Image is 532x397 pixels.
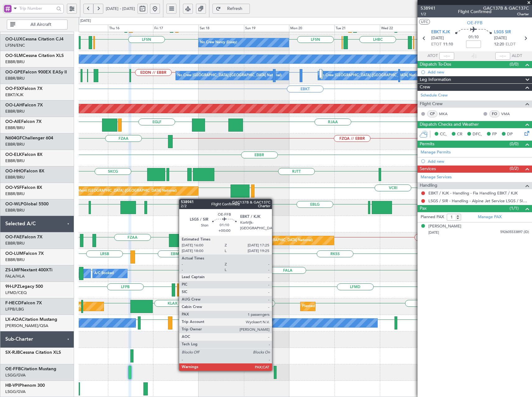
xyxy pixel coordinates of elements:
span: [DATE] [431,35,444,41]
div: Thu 16 [108,25,153,32]
span: OO-FSX [5,86,22,91]
button: UTC [419,19,430,25]
a: VMA [501,111,515,117]
a: FALA/HLA [5,273,25,279]
div: [DATE] [80,18,91,24]
a: EBBR/BRU [5,257,25,263]
div: Planned Maint [GEOGRAPHIC_DATA] ([GEOGRAPHIC_DATA]) [302,302,400,311]
span: OO-AIE [5,119,21,124]
span: (0/0) [510,61,519,68]
span: OO-LAH [5,103,22,107]
span: 11:10 [443,41,453,48]
span: OE-FFB [467,20,483,26]
div: Wed 22 [380,25,425,32]
span: 01:10 [469,34,478,40]
span: ELDT [506,41,516,48]
div: No Crew [GEOGRAPHIC_DATA] ([GEOGRAPHIC_DATA] National) [177,71,282,80]
div: No Crew [200,318,214,328]
span: EBKT KJK [431,29,450,35]
a: EBBR/BRU [5,125,25,131]
a: Manage Services [421,174,452,180]
span: OO-WLP [5,202,23,206]
span: (1/1) [510,205,519,212]
a: OO-FAEFalcon 7X [5,235,43,239]
a: OO-SLMCessna Citation XLS [5,54,64,58]
a: 9H-LPZLegacy 500 [5,284,43,289]
a: OO-LUMFalcon 7X [5,251,44,256]
span: OO-HHO [5,169,24,173]
a: OO-WLPGlobal 5500 [5,202,49,206]
span: OO-FAE [5,235,22,239]
div: Mon 20 [289,25,334,32]
a: OO-VSFFalcon 8X [5,185,42,190]
a: Schedule Crew [421,92,448,99]
a: LFMD/CEQ [5,290,27,296]
a: MKA [439,111,453,117]
span: DFC, [473,131,482,138]
div: Add new [428,159,529,164]
span: All Aircraft [16,22,65,27]
a: EBBR/BRU [5,241,25,246]
a: OO-GPEFalcon 900EX EASy II [5,70,67,74]
a: EBKT/KJK [5,92,23,98]
button: All Aircraft [7,20,68,30]
span: 538941 [421,5,436,12]
span: Services [420,166,436,173]
span: Charter [483,12,529,17]
a: LFSN/ENC [5,43,25,48]
span: FP [492,131,497,138]
a: OO-AIEFalcon 7X [5,119,42,124]
div: No Crew Nancy (Essey) [200,38,237,47]
span: OE-FFB [5,367,21,371]
a: LX-AOACitation Mustang [5,317,57,322]
a: OO-FSXFalcon 7X [5,86,43,91]
a: EBBR/BRU [5,109,25,114]
div: Add new [428,69,529,75]
div: Planned Maint [GEOGRAPHIC_DATA] ([GEOGRAPHIC_DATA] National) [200,236,313,245]
span: (0/0) [510,141,519,147]
div: Sun 19 [244,25,289,32]
a: OE-FFBCitation Mustang [5,367,56,371]
div: [PERSON_NAME] [428,223,461,230]
a: OO-LUXCessna Citation CJ4 [5,37,63,41]
span: Dispatch Checks and Weather [420,121,479,128]
a: SX-RJBCessna Citation XLS [5,350,61,355]
input: Trip Number [19,4,54,13]
a: ZS-LMFNextant 400XTi [5,268,53,272]
a: OO-ELKFalcon 8X [5,152,43,157]
span: Refresh [222,7,248,11]
div: Tue 21 [334,25,380,32]
span: DP [507,131,513,138]
span: F-HECD [5,301,21,305]
a: LSGG/GVA [5,389,26,395]
span: 9H-LPZ [5,284,20,289]
span: HB-VPI [5,383,19,388]
span: [DATE] [494,35,507,41]
div: Flight Confirmed [458,8,492,15]
a: EBBR/BRU [5,76,25,81]
a: EBBR/BRU [5,158,25,164]
a: EBKT / KJK - Handling - Fia Handling EBKT / KJK [428,190,518,196]
a: EBBR/BRU [5,191,25,197]
span: LSGS SIR [494,29,511,35]
div: Planned Maint [GEOGRAPHIC_DATA] ([GEOGRAPHIC_DATA] National) [64,186,177,196]
div: Wed 15 [63,25,108,32]
span: [DATE] [428,230,439,235]
span: OO-VSF [5,185,22,190]
span: ATOT [427,53,438,59]
button: Refresh [212,4,250,14]
span: OO-LUM [5,251,23,256]
a: EBBR/BRU [5,59,25,65]
span: N604GF [5,136,22,140]
div: Sat 18 [198,25,244,32]
span: [DATE] - [DATE] [106,6,135,12]
span: Permits [420,141,434,148]
span: Pax [420,205,427,212]
a: F-HECDFalcon 7X [5,301,42,305]
span: CR [457,131,462,138]
a: [PERSON_NAME]/QSA [5,323,48,329]
span: SX-RJB [5,350,20,355]
span: GAC137B & GAC137C [483,5,529,12]
a: Manage PAX [478,214,502,220]
span: ZS-LMF [5,268,21,272]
